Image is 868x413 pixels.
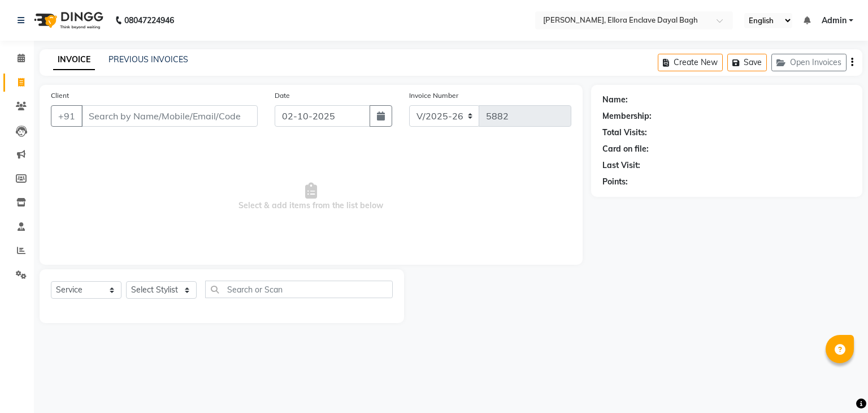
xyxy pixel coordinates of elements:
label: Invoice Number [409,91,458,101]
div: Card on file: [602,143,649,155]
div: Total Visits: [602,127,647,139]
button: +91 [51,105,83,127]
button: Open Invoices [771,54,847,71]
iframe: chat widget [821,368,857,402]
a: INVOICE [53,50,95,70]
label: Date [275,91,290,101]
span: Admin [822,15,847,27]
label: Client [51,91,69,101]
div: Name: [602,94,628,106]
button: Create New [658,54,723,71]
div: Membership: [602,110,652,122]
a: PREVIOUS INVOICES [108,54,188,64]
div: Points: [602,176,628,188]
b: 08047224946 [124,5,174,36]
input: Search by Name/Mobile/Email/Code [81,105,258,127]
input: Search or Scan [205,281,393,298]
div: Last Visit: [602,160,640,171]
button: Save [727,54,767,71]
img: logo [29,5,106,36]
span: Select & add items from the list below [51,140,571,253]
